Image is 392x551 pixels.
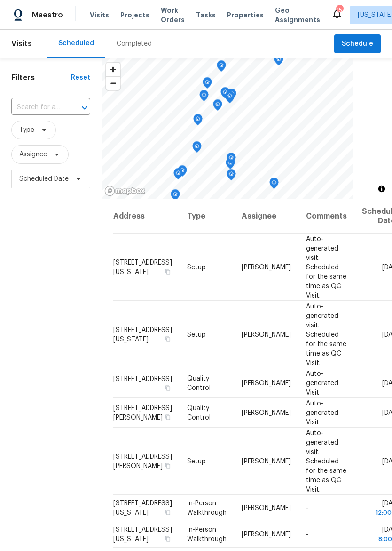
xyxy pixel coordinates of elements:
[220,87,230,102] div: Map marker
[102,58,353,199] canvas: Map
[379,184,384,194] span: Toggle attribution
[106,77,120,90] span: Zoom out
[178,165,187,180] div: Map marker
[306,370,338,396] span: Auto-generated Visit
[306,505,308,511] span: -
[242,380,291,386] span: [PERSON_NAME]
[203,77,212,92] div: Map marker
[227,169,236,184] div: Map marker
[171,189,180,204] div: Map marker
[269,178,279,192] div: Map marker
[113,405,172,421] span: [STREET_ADDRESS][PERSON_NAME]
[342,38,373,50] span: Schedule
[306,235,346,299] span: Auto-generated visit. Scheduled for the same time as QC Visit.
[117,39,152,49] div: Completed
[164,413,172,421] button: Copy Address
[242,531,291,538] span: [PERSON_NAME]
[164,535,172,543] button: Copy Address
[11,100,64,115] input: Search for an address...
[164,383,172,392] button: Copy Address
[192,141,202,156] div: Map marker
[187,527,227,543] span: In-Person Walkthrough
[19,150,47,159] span: Assignee
[226,158,235,172] div: Map marker
[113,326,172,342] span: [STREET_ADDRESS][US_STATE]
[199,90,209,105] div: Map marker
[106,63,120,76] button: Zoom in
[164,334,172,343] button: Copy Address
[242,264,291,270] span: [PERSON_NAME]
[187,264,206,270] span: Setup
[11,33,32,54] span: Visits
[113,259,172,275] span: [STREET_ADDRESS][US_STATE]
[104,186,146,196] a: Mapbox homepage
[242,331,291,338] span: [PERSON_NAME]
[164,461,172,470] button: Copy Address
[217,60,226,75] div: Map marker
[11,73,71,82] h1: Filters
[242,458,291,464] span: [PERSON_NAME]
[225,91,235,105] div: Map marker
[306,429,346,493] span: Auto-generated visit. Scheduled for the same time as QC Visit.
[336,6,343,15] div: 15
[234,199,298,234] th: Assignee
[275,6,320,24] span: Geo Assignments
[58,39,94,48] div: Scheduled
[113,199,180,234] th: Address
[376,183,387,194] button: Toggle attribution
[19,174,69,184] span: Scheduled Date
[113,527,172,543] span: [STREET_ADDRESS][US_STATE]
[19,125,34,135] span: Type
[213,99,222,114] div: Map marker
[180,199,234,234] th: Type
[173,168,183,183] div: Map marker
[227,10,264,20] span: Properties
[306,400,338,425] span: Auto-generated Visit
[120,10,149,20] span: Projects
[187,500,227,516] span: In-Person Walkthrough
[164,508,172,517] button: Copy Address
[187,405,211,421] span: Quality Control
[113,453,172,469] span: [STREET_ADDRESS][PERSON_NAME]
[187,331,206,338] span: Setup
[78,101,91,114] button: Open
[298,199,354,234] th: Comments
[193,114,203,129] div: Map marker
[306,303,346,366] span: Auto-generated visit. Scheduled for the same time as QC Visit.
[227,153,236,167] div: Map marker
[196,12,216,18] span: Tasks
[187,458,206,464] span: Setup
[71,73,90,82] div: Reset
[306,531,308,538] span: -
[32,10,63,20] span: Maestro
[187,375,211,391] span: Quality Control
[161,6,185,24] span: Work Orders
[90,10,109,20] span: Visits
[227,89,236,103] div: Map marker
[274,54,283,69] div: Map marker
[242,409,291,416] span: [PERSON_NAME]
[113,500,172,516] span: [STREET_ADDRESS][US_STATE]
[113,375,172,382] span: [STREET_ADDRESS]
[106,76,120,90] button: Zoom out
[164,267,172,275] button: Copy Address
[242,505,291,511] span: [PERSON_NAME]
[334,34,381,54] button: Schedule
